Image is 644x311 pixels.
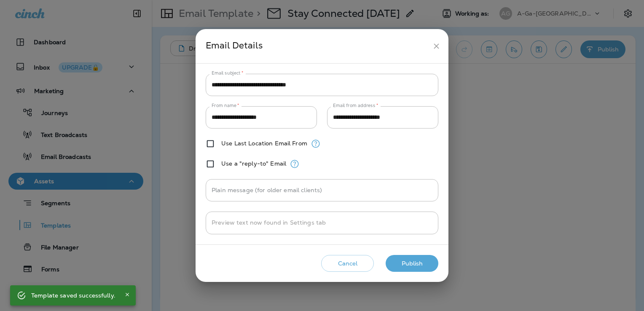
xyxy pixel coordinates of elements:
button: Cancel [321,255,374,272]
label: Email subject [212,70,244,76]
label: Use Last Location Email From [221,140,307,147]
button: close [429,38,444,54]
div: Email Details [206,38,429,54]
label: Email from address [333,102,378,109]
div: Template saved successfully. [31,288,115,303]
button: Close [122,290,132,300]
label: From name [212,102,239,109]
button: Publish [386,255,438,272]
label: Use a "reply-to" Email [221,160,286,167]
